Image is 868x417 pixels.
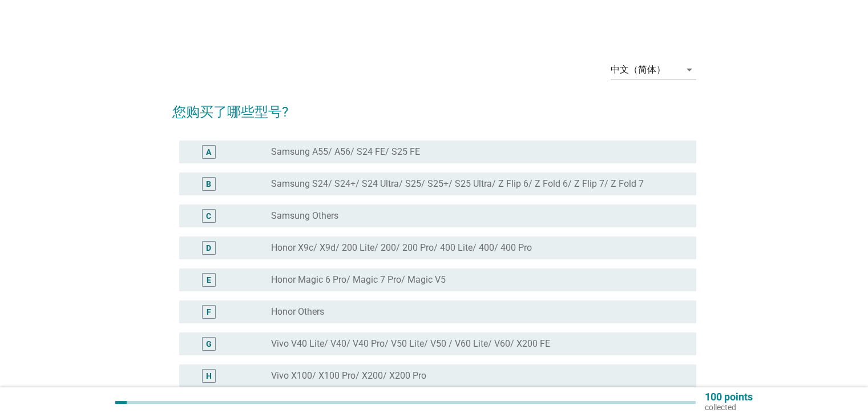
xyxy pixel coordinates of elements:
[207,306,211,318] div: F
[271,306,324,318] label: Honor Others
[207,274,211,286] div: E
[206,338,212,350] div: G
[271,274,446,286] label: Honor Magic 6 Pro/ Magic 7 Pro/ Magic V5
[271,210,338,222] label: Samsung Others
[683,63,696,77] i: arrow_drop_down
[705,392,753,402] p: 100 points
[206,370,212,382] div: H
[705,402,753,412] p: collected
[206,178,211,190] div: B
[206,242,211,254] div: D
[271,370,426,382] label: Vivo X100/ X100 Pro/ X200/ X200 Pro
[271,178,644,190] label: Samsung S24/ S24+/ S24 Ultra/ S25/ S25+/ S25 Ultra/ Z Flip 6/ Z Fold 6/ Z Flip 7/ Z Fold 7
[271,146,420,158] label: Samsung A55/ A56/ S24 FE/ S25 FE
[271,242,532,254] label: Honor X9c/ X9d/ 200 Lite/ 200/ 200 Pro/ 400 Lite/ 400/ 400 Pro
[206,210,211,222] div: C
[611,65,665,75] div: 中文（简体）
[172,90,696,122] h2: 您购买了哪些型号?
[271,338,550,350] label: Vivo V40 Lite/ V40/ V40 Pro/ V50 Lite/ V50 / V60 Lite/ V60/ X200 FE
[206,146,211,158] div: A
